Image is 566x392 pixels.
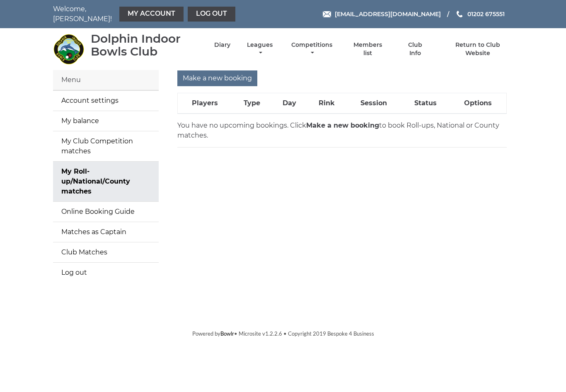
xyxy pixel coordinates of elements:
img: Dolphin Indoor Bowls Club [53,34,84,65]
th: Day [272,93,307,114]
a: Log out [53,263,159,283]
a: Club Info [402,41,428,57]
th: Options [450,93,506,114]
div: Menu [53,70,159,90]
a: Online Booking Guide [53,202,159,222]
strong: Make a new booking [306,121,379,129]
a: My balance [53,111,159,131]
a: Club Matches [53,242,159,262]
span: 01202 675551 [467,10,505,18]
a: My Club Competition matches [53,131,159,161]
a: My Account [119,7,184,22]
th: Status [401,93,450,114]
span: [EMAIL_ADDRESS][DOMAIN_NAME] [335,10,441,18]
nav: Welcome, [PERSON_NAME]! [53,4,237,24]
input: Make a new booking [177,70,257,86]
a: Competitions [289,41,334,57]
img: Email [323,11,331,17]
a: Email [EMAIL_ADDRESS][DOMAIN_NAME] [323,10,441,19]
img: Phone us [457,11,462,17]
a: Bowlr [220,330,234,337]
a: Account settings [53,91,159,111]
th: Rink [307,93,346,114]
a: Phone us 01202 675551 [455,10,505,19]
a: Leagues [245,41,275,57]
a: Return to Club Website [443,41,513,57]
span: Powered by • Microsite v1.2.2.6 • Copyright 2019 Bespoke 4 Business [192,330,374,337]
th: Session [346,93,401,114]
a: Log out [188,7,235,22]
div: Dolphin Indoor Bowls Club [91,32,200,58]
th: Players [178,93,232,114]
a: Members list [349,41,387,57]
p: You have no upcoming bookings. Click to book Roll-ups, National or County matches. [177,121,507,140]
a: Diary [214,41,230,49]
a: My Roll-up/National/County matches [53,162,159,201]
th: Type [232,93,272,114]
a: Matches as Captain [53,222,159,242]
